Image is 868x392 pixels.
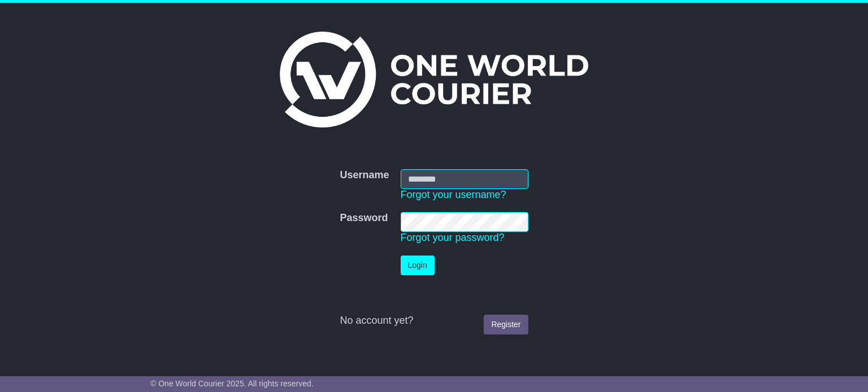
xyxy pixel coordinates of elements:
[340,212,388,224] label: Password
[340,169,389,182] label: Username
[340,315,528,327] div: No account yet?
[401,232,505,243] a: Forgot your password?
[401,256,435,275] button: Login
[484,315,528,334] a: Register
[150,379,314,388] span: © One World Courier 2025. All rights reserved.
[401,189,506,200] a: Forgot your username?
[280,32,588,127] img: One World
